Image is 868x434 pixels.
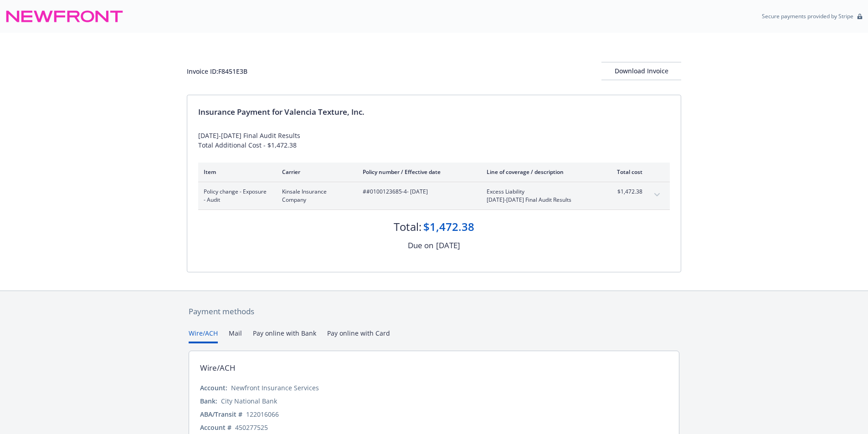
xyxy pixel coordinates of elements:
div: Invoice ID: F8451E3B [187,66,247,76]
span: Excess Liability[DATE]-[DATE] Final Audit Results [487,188,594,204]
span: Kinsale Insurance Company [282,188,348,204]
div: Total cost [608,168,642,176]
div: Wire/ACH [200,362,236,374]
button: Pay online with Bank [253,328,316,343]
span: ##0100123685-4 - [DATE] [363,188,472,196]
div: Bank: [200,396,217,406]
div: Item [204,168,267,176]
span: Policy change - Exposure - Audit [204,188,267,204]
div: City National Bank [221,396,277,406]
div: Policy number / Effective date [363,168,472,176]
p: Secure payments provided by Stripe [762,12,853,20]
button: Pay online with Card [327,328,390,343]
div: Account: [200,383,227,393]
span: $1,472.38 [608,188,642,196]
button: Wire/ACH [189,328,218,343]
div: 450277525 [235,423,268,432]
div: Download Invoice [601,62,681,80]
div: Carrier [282,168,348,176]
div: Total: [394,219,421,235]
div: Policy change - Exposure - AuditKinsale Insurance Company##0100123685-4- [DATE]Excess Liability[D... [198,182,670,209]
div: Insurance Payment for Valencia Texture, Inc. [198,106,670,118]
div: Due on [408,240,433,251]
div: ABA/Transit # [200,409,242,419]
div: Payment methods [189,306,679,317]
div: [DATE] [436,240,460,251]
span: [DATE]-[DATE] Final Audit Results [487,196,594,204]
div: Newfront Insurance Services [231,383,319,393]
div: Line of coverage / description [487,168,594,176]
button: expand content [650,188,664,202]
div: Account # [200,423,231,432]
button: Mail [229,328,242,343]
div: $1,472.38 [423,219,474,235]
div: [DATE]-[DATE] Final Audit Results Total Additional Cost - $1,472.38 [198,131,670,150]
span: Excess Liability [487,188,594,196]
button: Download Invoice [601,62,681,80]
div: 122016066 [246,409,279,419]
